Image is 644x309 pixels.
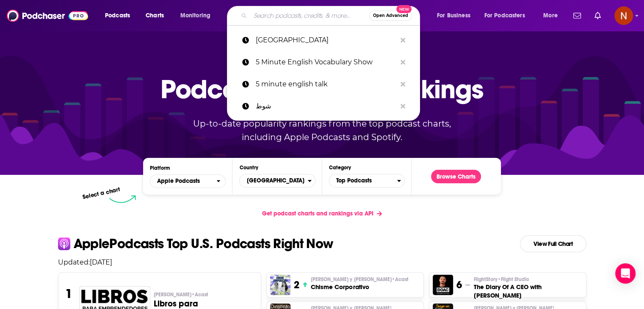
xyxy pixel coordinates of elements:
[109,195,136,203] img: select arrow
[431,170,481,183] button: Browse Charts
[255,203,389,224] a: Get podcast charts and rankings via API
[520,235,586,252] a: View Full Chart
[497,276,529,282] span: • Flight Studio
[369,11,412,21] button: Open AdvancedNew
[614,6,633,25] span: Logged in as AdelNBM
[543,10,558,22] span: More
[433,275,453,295] img: The Diary Of A CEO with Steven Bartlett
[311,276,408,291] a: [PERSON_NAME] y [PERSON_NAME]•AcastChisme Corporativo
[329,174,397,188] span: Top Podcasts
[396,5,412,13] span: New
[473,276,529,283] span: FlightStory
[431,9,481,22] button: open menu
[7,8,88,24] img: Podchaser - Follow, Share and Rate Podcasts
[294,279,299,291] h3: 2
[180,10,210,22] span: Monitoring
[473,283,582,300] h3: The Diary Of A CEO with [PERSON_NAME]
[58,237,70,250] img: apple Icon
[157,178,200,184] span: Apple Podcasts
[105,10,130,22] span: Podcasts
[51,258,593,266] p: Updated: [DATE]
[82,186,121,201] p: Select a chart
[99,9,141,22] button: open menu
[614,6,633,25] img: User Profile
[391,276,408,282] span: • Acast
[74,237,333,251] p: Apple Podcasts Top U.S. Podcasts Right Now
[239,174,315,188] button: Countries
[154,291,254,298] p: Luis Ramos • Acast
[437,10,470,22] span: For Business
[256,51,396,73] p: 5 Minute English Vocabulary Show
[537,9,568,22] button: open menu
[240,174,307,188] span: [GEOGRAPHIC_DATA]
[270,275,290,295] img: Chisme Corporativo
[484,10,525,22] span: For Podcasters
[473,276,582,283] p: FlightStory • Flight Studio
[456,279,462,291] h3: 6
[235,6,428,25] div: Search podcasts, credits, & more...
[329,174,405,188] button: Categories
[256,29,396,51] p: wall street
[174,9,221,22] button: open menu
[473,276,582,300] a: FlightStory•Flight StudioThe Diary Of A CEO with [PERSON_NAME]
[140,9,169,22] a: Charts
[250,9,369,22] input: Search podcasts, credits, & more...
[373,14,408,18] span: Open Advanced
[262,210,373,217] span: Get podcast charts and rankings via API
[65,286,72,301] h3: 1
[591,8,604,23] a: Show notifications dropdown
[227,73,420,95] a: 5 minute english talk
[570,8,584,23] a: Show notifications dropdown
[311,283,408,291] h3: Chisme Corporativo
[256,73,396,95] p: 5 minute english talk
[615,263,636,284] div: Open Intercom Messenger
[227,51,420,73] a: 5 Minute English Vocabulary Show
[614,6,633,25] button: Show profile menu
[311,276,408,283] span: [PERSON_NAME] y [PERSON_NAME]
[177,117,468,144] p: Up-to-date popularity rankings from the top podcast charts, including Apple Podcasts and Spotify.
[311,276,408,283] p: Macarena Riva y Rosalaura López • Acast
[191,292,208,298] span: • Acast
[154,291,208,298] span: [PERSON_NAME]
[150,174,226,188] button: open menu
[146,10,164,22] span: Charts
[150,174,226,188] h2: Platforms
[227,95,420,117] a: شوط
[227,29,420,51] a: [GEOGRAPHIC_DATA]
[479,9,537,22] button: open menu
[160,61,484,116] p: Podcast Charts & Rankings
[256,95,396,117] p: شوط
